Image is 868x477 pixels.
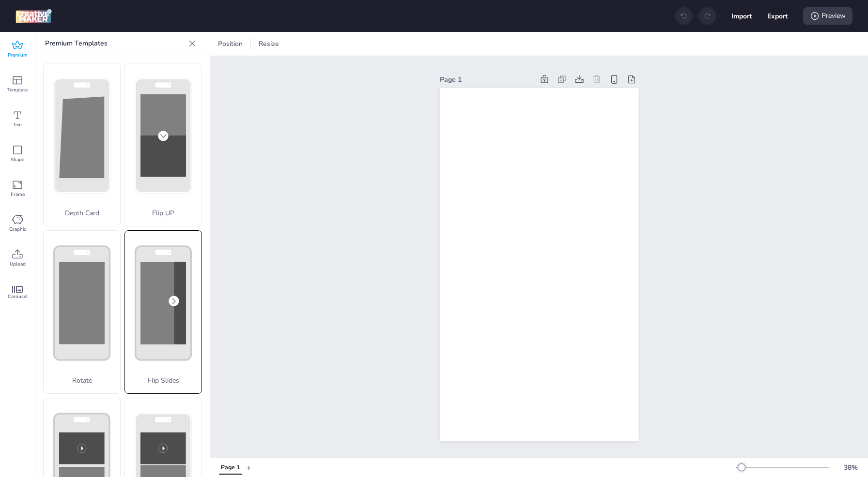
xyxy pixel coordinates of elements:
[44,208,120,218] p: Depth Card
[731,6,752,26] button: Import
[15,9,52,23] img: logo Creative Maker
[10,260,26,268] span: Upload
[767,6,788,26] button: Export
[8,293,28,300] span: Carousel
[125,208,201,218] p: Flip UP
[440,75,534,85] div: Page 1
[9,225,26,233] span: Graphic
[247,459,251,476] button: +
[803,7,852,25] div: Preview
[45,32,185,55] p: Premium Templates
[839,462,862,473] div: 38 %
[11,156,24,164] span: Shape
[11,191,25,198] span: Frame
[44,375,120,386] p: Rotate
[13,121,22,129] span: Text
[7,86,28,94] span: Template
[216,39,245,49] span: Position
[125,375,201,386] p: Flip Slides
[214,459,247,476] div: Tabs
[257,39,281,49] span: Resize
[8,51,28,59] span: Premium
[221,463,240,472] div: Page 1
